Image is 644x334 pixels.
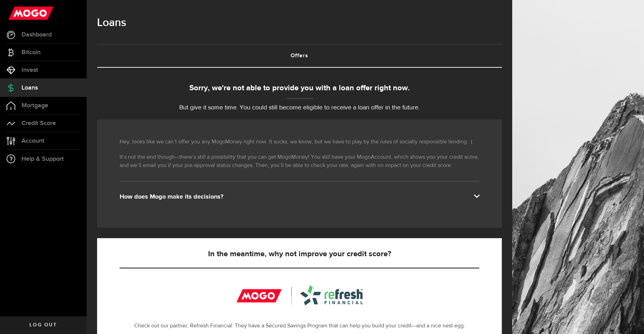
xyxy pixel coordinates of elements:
[97,83,502,94] div: Sorry, we're not able to provide you with a loan offer right now.
[22,102,48,109] span: Mortgage
[120,193,479,201] div: How does Mogo make its decisions?
[22,85,38,91] span: Loans
[22,32,52,38] span: Dashboard
[120,322,479,330] p: Check out our partner, Refresh Financial. They have a Secured Savings Program that can help you b...
[22,138,44,144] span: Account
[97,45,502,67] a: Offers
[22,120,56,126] span: Credit Score
[120,138,479,146] p: Hey, looks like we can’t offer you any MogoMoney right now. It sucks, we know, but we have to pla...
[22,67,38,73] span: Invest
[29,323,57,327] span: Log out
[22,49,41,56] span: Bitcoin
[97,103,502,112] p: But give it some time. You could still become eligible to receive a loan offer in the future.
[615,305,644,334] iframe: LiveChat chat widget
[97,44,502,68] ul: Tabs Navigation
[120,250,479,258] h5: In the meantime, why not improve your credit score?
[22,156,64,162] span: Help & Support
[97,14,502,32] h1: Loans
[120,153,479,170] p: It’s not the end though—there’s still a possibility that you can get MogoMoney! You still have yo...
